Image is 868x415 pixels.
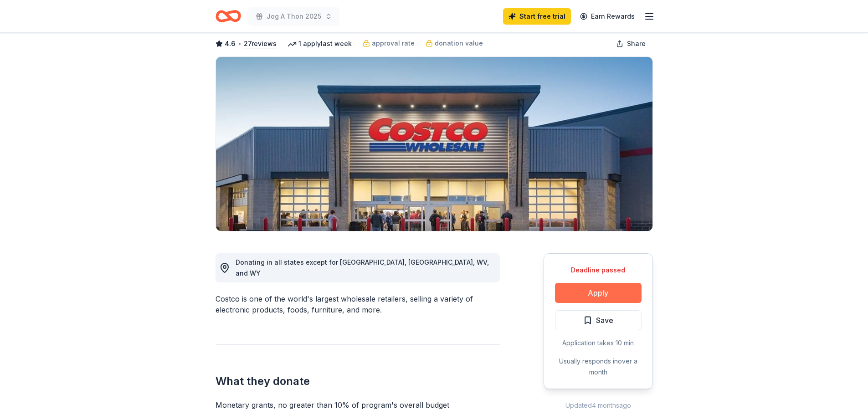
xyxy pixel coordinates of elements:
img: Image for Costco [216,57,652,231]
span: • [238,40,241,47]
a: Start free trial [503,8,571,25]
button: Save [555,310,642,330]
div: Application takes 10 min [555,338,642,348]
div: Usually responds in over a month [555,356,642,378]
span: 4.6 [225,38,236,49]
span: Jog A Thon 2025 [267,11,321,22]
a: Earn Rewards [575,8,640,25]
button: Apply [555,283,642,303]
button: 27reviews [244,38,277,49]
button: Share [609,35,653,53]
div: Costco is one of the world's largest wholesale retailers, selling a variety of electronic product... [216,293,500,315]
div: Updated 4 months ago [544,400,653,411]
div: Deadline passed [555,265,642,276]
span: Share [627,38,646,49]
div: Monetary grants, no greater than 10% of program's overall budget [216,400,500,410]
a: Home [216,5,241,27]
a: donation value [426,38,483,49]
span: approval rate [372,38,415,49]
button: Jog A Thon 2025 [248,7,339,26]
div: 1 apply last week [288,38,352,49]
span: donation value [435,38,483,49]
span: Save [596,314,613,326]
h2: What they donate [216,374,500,389]
span: Donating in all states except for [GEOGRAPHIC_DATA], [GEOGRAPHIC_DATA], WV, and WY [236,258,489,277]
a: approval rate [363,38,415,49]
